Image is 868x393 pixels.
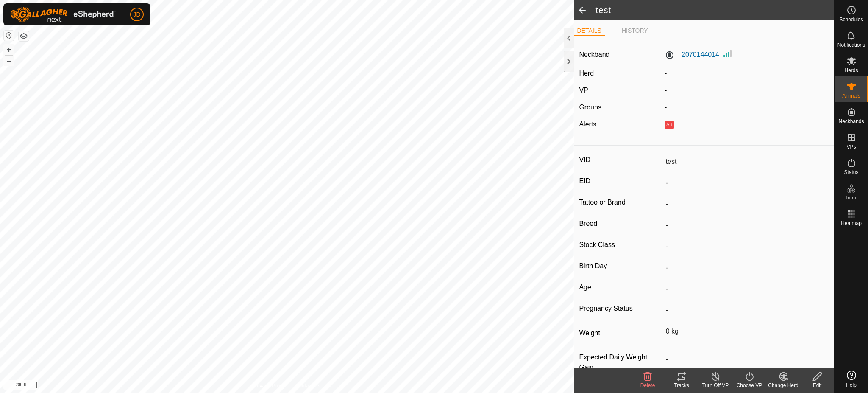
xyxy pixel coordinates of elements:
span: Neckbands [838,119,864,124]
div: Change Herd [766,382,800,389]
label: Birth Day [579,261,662,272]
label: Tattoo or Brand [579,197,662,208]
span: JD [133,10,140,19]
span: Status [844,170,858,175]
button: + [4,45,14,55]
label: Stock Class [579,239,662,250]
a: Contact Us [295,382,320,390]
span: Notifications [837,42,865,48]
h2: test [596,5,834,15]
span: Heatmap [841,221,862,226]
li: DETAILS [574,26,605,36]
div: Edit [800,382,834,389]
span: Herds [844,68,858,73]
span: Infra [846,195,856,200]
label: VID [579,154,662,166]
li: HISTORY [618,26,651,35]
label: Age [579,282,662,293]
button: Reset Map [4,31,14,41]
span: Help [846,382,857,387]
label: Weight [579,324,662,342]
span: Animals [842,93,860,98]
img: Signal strength [723,48,733,59]
label: Groups [579,104,601,111]
div: Tracks [665,382,698,389]
span: Schedules [839,17,863,22]
label: VP [579,87,588,94]
span: VPs [846,144,856,149]
span: Delete [640,382,655,388]
span: - [665,70,667,77]
div: Choose VP [732,382,766,389]
div: Turn Off VP [698,382,732,389]
img: Gallagher Logo [10,7,116,22]
label: Breed [579,218,662,229]
label: Alerts [579,121,596,128]
label: EID [579,176,662,187]
label: 2070144014 [665,50,719,60]
a: Privacy Policy [253,382,285,390]
button: – [4,56,14,66]
label: Pregnancy Status [579,303,662,314]
app-display-virtual-paddock-transition: - [665,87,667,94]
a: Help [835,367,868,391]
button: Map Layers [19,31,29,41]
label: Expected Daily Weight Gain [579,352,662,373]
button: Ad [665,121,674,129]
div: - [661,102,832,112]
label: Neckband [579,50,609,60]
label: Herd [579,70,594,77]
